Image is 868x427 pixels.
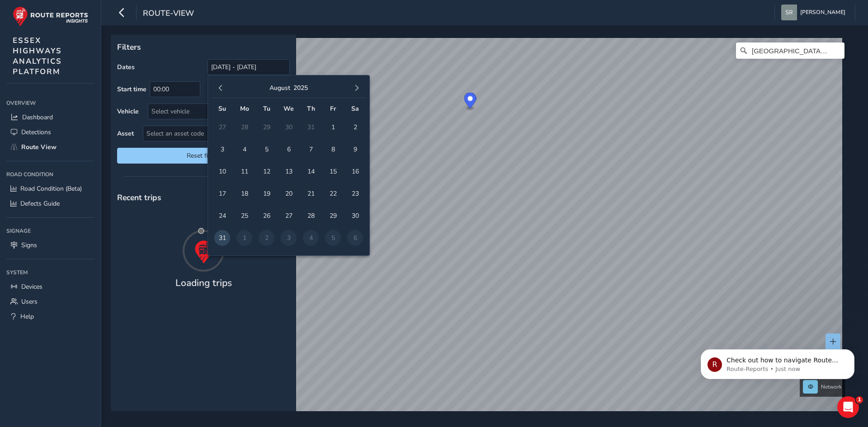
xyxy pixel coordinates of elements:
[6,181,94,196] a: Road Condition (Beta)
[283,104,294,113] span: We
[325,141,341,157] span: 8
[21,297,38,306] span: Users
[837,396,859,418] iframe: Intercom live chat
[303,141,319,157] span: 7
[259,186,274,202] span: 19
[6,168,94,181] div: Road Condition
[236,186,252,202] span: 18
[124,151,283,160] span: Reset filters
[114,38,842,422] canvas: Map
[281,208,297,224] span: 27
[214,164,230,179] span: 10
[6,238,94,253] a: Signs
[347,141,363,157] span: 9
[325,119,341,135] span: 1
[39,73,156,81] p: Message from Route-Reports, sent Just now
[347,186,363,202] span: 23
[293,84,308,92] button: 2025
[6,224,94,238] div: Signage
[14,57,167,87] div: message notification from Route-Reports, Just now. Check out how to navigate Route View here!
[781,5,797,20] img: diamond-layout
[21,282,42,291] span: Devices
[214,186,230,202] span: 17
[117,192,161,203] span: Recent trips
[325,164,341,179] span: 15
[687,292,868,394] iframe: Intercom notifications message
[143,126,274,141] span: Select an asset code
[148,104,274,119] div: Select vehicle
[281,141,297,157] span: 6
[236,164,252,179] span: 11
[6,140,94,155] a: Route View
[6,196,94,211] a: Defects Guide
[347,119,363,135] span: 2
[20,65,35,80] div: Profile image for Route-Reports
[736,42,844,59] input: Search
[20,184,82,193] span: Road Condition (Beta)
[240,104,249,113] span: Mo
[13,6,88,27] img: rr logo
[6,294,94,309] a: Users
[21,241,37,249] span: Signs
[281,164,297,179] span: 13
[464,93,476,111] div: Map marker
[214,230,230,246] span: 31
[269,84,290,92] button: August
[330,104,336,113] span: Fr
[117,41,290,53] p: Filters
[20,199,60,208] span: Defects Guide
[303,186,319,202] span: 21
[13,35,62,77] span: ESSEX HIGHWAYS ANALYTICS PLATFORM
[6,125,94,140] a: Detections
[303,164,319,179] span: 14
[325,186,341,202] span: 22
[6,96,94,110] div: Overview
[347,208,363,224] span: 30
[325,208,341,224] span: 29
[351,104,359,113] span: Sa
[39,64,151,80] span: Check out how to navigate Route View here!
[236,208,252,224] span: 25
[143,8,194,20] span: route-view
[117,107,139,116] label: Vehicle
[800,5,845,20] span: [PERSON_NAME]
[259,208,274,224] span: 26
[6,309,94,324] a: Help
[259,164,274,179] span: 12
[6,279,94,294] a: Devices
[117,129,134,138] label: Asset
[236,141,252,157] span: 4
[6,110,94,125] a: Dashboard
[117,63,135,71] label: Dates
[259,141,274,157] span: 5
[21,143,57,151] span: Route View
[218,104,226,113] span: Su
[347,164,363,179] span: 16
[22,113,53,122] span: Dashboard
[117,148,290,164] button: Reset filters
[20,312,34,321] span: Help
[856,396,863,404] span: 1
[117,85,146,94] label: Start time
[281,186,297,202] span: 20
[214,208,230,224] span: 24
[175,277,232,289] h4: Loading trips
[6,266,94,279] div: System
[303,208,319,224] span: 28
[781,5,849,20] button: [PERSON_NAME]
[21,128,51,136] span: Detections
[307,104,315,113] span: Th
[263,104,270,113] span: Tu
[214,141,230,157] span: 3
